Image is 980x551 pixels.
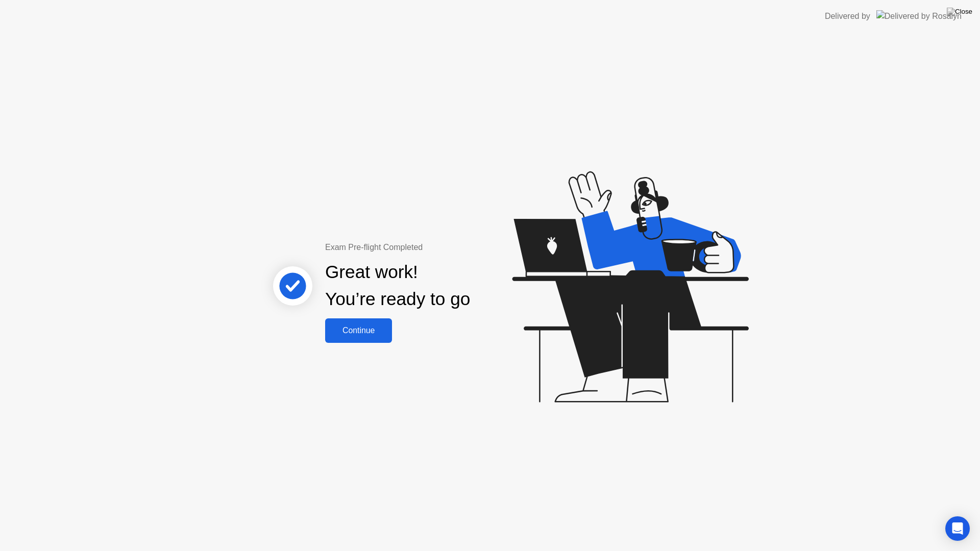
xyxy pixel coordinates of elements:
div: Delivered by [825,10,870,22]
img: Close [947,8,972,16]
div: Exam Pre-flight Completed [325,241,536,254]
div: Open Intercom Messenger [945,516,970,541]
button: Continue [325,318,392,343]
div: Great work! You’re ready to go [325,259,470,313]
div: Continue [328,326,389,335]
img: Delivered by Rosalyn [876,10,962,22]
